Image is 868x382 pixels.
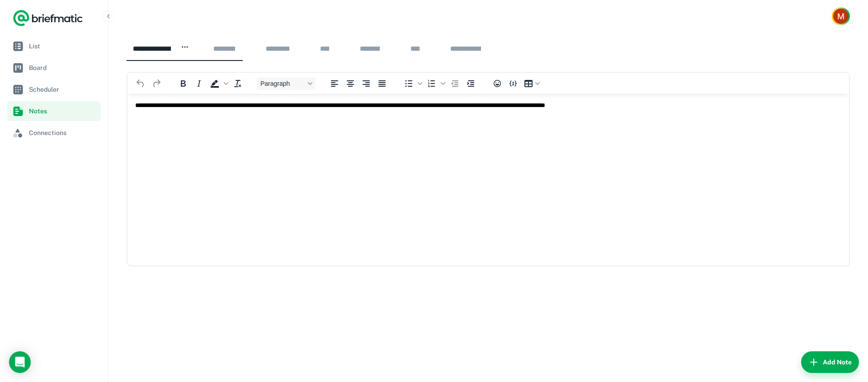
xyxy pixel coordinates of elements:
a: Connections [7,123,101,143]
button: Table [521,77,543,90]
a: Scheduler [7,79,101,99]
div: Bullet list [401,77,424,90]
span: List [29,41,97,51]
button: Italic [191,77,207,90]
body: Rich Text Area [7,7,714,16]
button: Redo [149,77,164,90]
span: Paragraph [260,80,305,87]
a: Logo [13,9,83,27]
button: Account button [832,7,850,25]
span: Connections [29,128,97,138]
button: Bold [175,77,191,90]
div: Background color Black [207,77,230,90]
button: Decrease indent [447,77,462,90]
span: Notes [29,106,97,116]
a: Board [7,58,101,78]
span: Scheduler [29,84,97,94]
div: Load Chat [9,351,31,373]
button: Block Paragraph [257,77,316,90]
button: Undo [133,77,148,90]
button: Add Note [801,351,859,373]
img: Myranda James [833,9,849,24]
a: Notes [7,101,101,121]
button: Emojis [490,77,505,90]
button: Justify [374,77,390,90]
div: Numbered list [424,77,447,90]
a: List [7,36,101,56]
span: Board [29,63,97,73]
button: Clear formatting [230,77,245,90]
button: Align right [359,77,374,90]
button: Align center [343,77,358,90]
button: Increase indent [463,77,478,90]
button: Align left [327,77,342,90]
button: Insert/edit code sample [505,77,521,90]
